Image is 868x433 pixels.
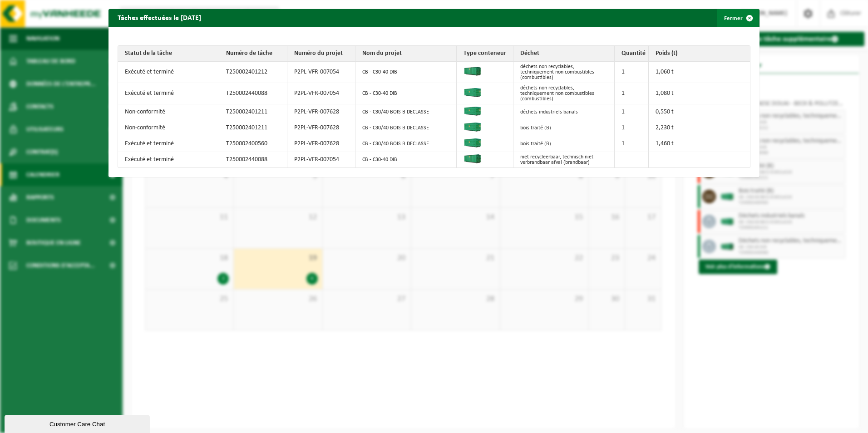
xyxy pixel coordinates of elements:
[219,120,287,136] td: T250002401211
[615,120,649,136] td: 1
[219,152,287,167] td: T250002440088
[287,83,355,104] td: P2PL-VFR-007054
[513,83,615,104] td: déchets non recyclables, techniquement non combustibles (combustibles)
[513,120,615,136] td: bois traité (B)
[464,67,482,76] img: HK-XA-40-GN-00
[287,120,355,136] td: P2PL-VFR-007628
[118,62,219,83] td: Exécuté et terminé
[649,136,750,152] td: 1,460 t
[118,46,219,62] th: Statut de la tâche
[287,104,355,120] td: P2PL-VFR-007628
[649,120,750,136] td: 2,230 t
[649,104,750,120] td: 0,550 t
[717,9,759,27] button: Fermer
[649,62,750,83] td: 1,060 t
[118,104,219,120] td: Non-conformité
[108,9,210,26] h2: Tâches effectuées le [DATE]
[649,46,750,62] th: Poids (t)
[513,62,615,83] td: déchets non recyclables, techniquement non combustibles (combustibles)
[355,83,457,104] td: CB - C30-40 DIB
[355,62,457,83] td: CB - C30-40 DIB
[355,104,457,120] td: CB - C30/40 BOIS B DECLASSE
[355,136,457,152] td: CB - C30/40 BOIS B DECLASSE
[287,136,355,152] td: P2PL-VFR-007628
[355,46,457,62] th: Nom du projet
[118,152,219,167] td: Exécuté et terminé
[287,46,355,62] th: Numéro du projet
[615,136,649,152] td: 1
[615,104,649,120] td: 1
[464,107,482,116] img: HK-XC-40-GN-00
[615,46,649,62] th: Quantité
[219,136,287,152] td: T250002400560
[219,46,287,62] th: Numéro de tâche
[219,83,287,104] td: T250002440088
[513,136,615,152] td: bois traité (B)
[513,46,615,62] th: Déchet
[464,88,482,97] img: HK-XC-40-GN-00
[457,46,513,62] th: Type conteneur
[649,83,750,104] td: 1,080 t
[615,83,649,104] td: 1
[5,413,152,433] iframe: chat widget
[464,154,482,163] img: HK-XA-40-GN-00
[118,136,219,152] td: Exécuté et terminé
[287,62,355,83] td: P2PL-VFR-007054
[118,83,219,104] td: Exécuté et terminé
[355,120,457,136] td: CB - C30/40 BOIS B DECLASSE
[219,104,287,120] td: T250002401211
[287,152,355,167] td: P2PL-VFR-007054
[464,123,482,132] img: HK-XC-40-GN-00
[118,120,219,136] td: Non-conformité
[615,62,649,83] td: 1
[513,104,615,120] td: déchets industriels banals
[464,138,482,148] img: HK-XC-40-GN-00
[219,62,287,83] td: T250002401212
[355,152,457,167] td: CB - C30-40 DIB
[513,152,615,167] td: niet recycleerbaar, technisch niet verbrandbaar afval (brandbaar)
